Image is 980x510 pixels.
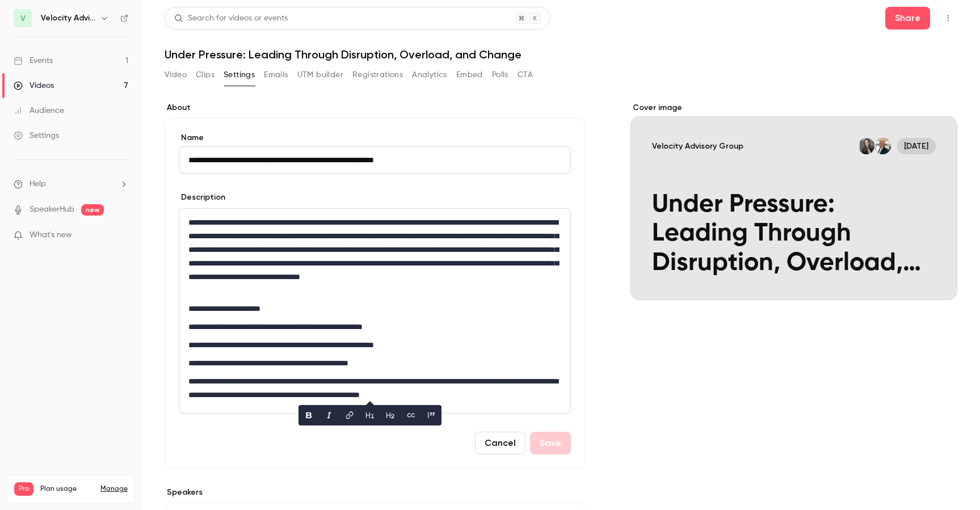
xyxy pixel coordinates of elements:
section: Cover image [630,102,957,300]
button: Settings [224,66,255,84]
label: Description [179,192,225,203]
div: Search for videos or events [174,12,288,24]
label: Cover image [630,102,957,113]
button: bold [300,406,318,424]
span: new [81,204,104,216]
button: link [340,406,359,424]
section: description [179,208,571,414]
span: What's new [30,229,72,241]
button: CTA [518,66,533,84]
div: Events [14,55,53,66]
li: help-dropdown-opener [14,178,128,190]
button: Video [165,66,187,84]
div: Settings [14,130,59,141]
button: Clips [196,66,214,84]
span: Help [30,178,46,190]
h6: Velocity Advisory Group [41,12,95,24]
div: Audience [14,105,64,116]
button: Analytics [412,66,447,84]
button: Share [885,7,930,29]
label: About [165,102,585,113]
a: SpeakerHub [30,204,74,216]
button: UTM builder [297,66,343,84]
div: editor [179,209,570,413]
button: Polls [492,66,508,84]
button: Embed [456,66,483,84]
div: Videos [14,80,54,91]
span: Plan usage [40,484,94,494]
button: Registrations [352,66,403,84]
a: Manage [100,484,128,494]
button: italic [320,406,338,424]
button: blockquote [422,406,440,424]
label: Speakers [165,487,585,498]
button: Cancel [475,432,525,454]
iframe: Noticeable Trigger [115,230,128,241]
label: Name [179,132,571,144]
h1: Under Pressure: Leading Through Disruption, Overload, and Change [165,48,957,61]
span: Pro [14,482,33,496]
button: Emails [264,66,288,84]
button: Top Bar Actions [939,9,957,27]
span: V [20,12,26,24]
